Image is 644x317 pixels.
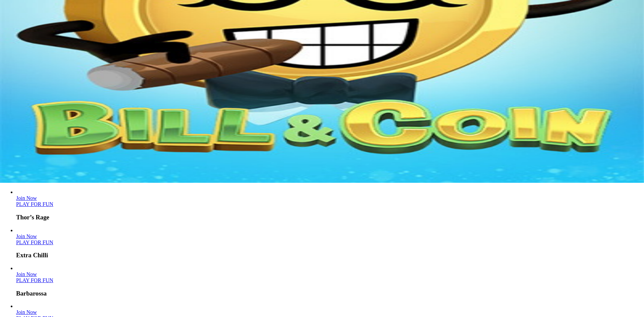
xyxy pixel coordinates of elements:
[16,201,53,207] a: Thor’s Rage
[16,309,37,315] a: Mental 2
[16,240,53,245] a: Extra Chilli
[16,265,641,297] article: Barbarossa
[16,227,641,259] article: Extra Chilli
[16,214,641,221] h3: Thor’s Rage
[16,233,37,239] font: Join Now
[16,271,37,277] font: Join Now
[16,240,53,245] font: PLAY FOR FUN
[16,195,37,201] font: Join Now
[16,271,37,277] a: Barbarossa
[16,233,37,239] a: Extra Chilli
[16,195,37,201] a: Thor’s Rage
[16,201,53,207] font: PLAY FOR FUN
[16,252,641,259] h3: Extra Chilli
[16,309,37,315] font: Join Now
[16,189,641,221] article: Thor’s Rage
[16,277,53,283] font: PLAY FOR FUN
[16,290,641,297] h3: Barbarossa
[16,277,53,283] a: Barbarossa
